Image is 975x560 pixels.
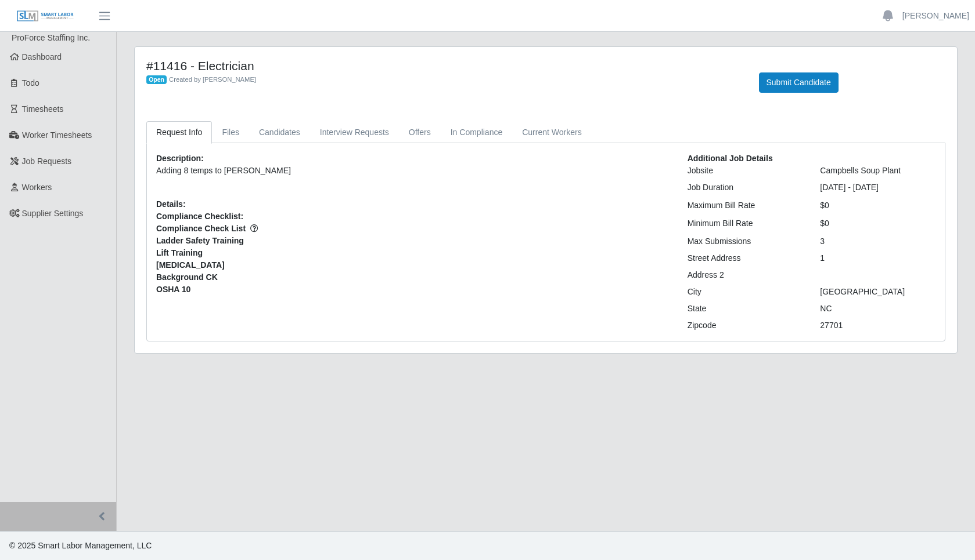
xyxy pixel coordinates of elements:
[22,157,72,166] span: Job Requests
[156,223,670,235] span: Compliance Check List
[156,271,670,283] span: Background CK
[679,235,812,248] div: Max Submissions
[169,76,256,83] span: Created by [PERSON_NAME]
[679,165,812,177] div: Jobsite
[811,235,944,248] div: 3
[16,10,74,23] img: SLM Logo
[811,252,944,264] div: 1
[9,541,152,550] span: © 2025 Smart Labor Management, LLC
[12,33,90,42] span: ProForce Staffing Inc.
[156,165,670,177] p: Adding 8 temps to [PERSON_NAME]
[811,303,944,315] div: NC
[22,130,92,140] span: Worker Timesheets
[399,121,441,144] a: Offers
[22,209,84,218] span: Supplier Settings
[156,199,186,209] b: Details:
[156,259,670,271] span: [MEDICAL_DATA]
[679,286,812,298] div: City
[310,121,399,144] a: Interview Requests
[679,269,812,281] div: Address 2
[212,121,249,144] a: Files
[679,199,812,212] div: Maximum Bill Rate
[22,78,39,88] span: Todo
[146,75,167,85] span: Open
[811,199,944,212] div: $0
[759,72,839,93] button: Submit Candidate
[249,121,310,144] a: Candidates
[811,181,944,194] div: [DATE] - [DATE]
[512,121,591,144] a: Current Workers
[679,319,812,332] div: Zipcode
[902,10,969,22] a: [PERSON_NAME]
[688,154,773,163] b: Additional Job Details
[146,121,212,144] a: Request Info
[146,59,742,73] h4: #11416 - Electrician
[811,217,944,230] div: $0
[811,165,944,177] div: Campbells Soup Plant
[811,286,944,298] div: [GEOGRAPHIC_DATA]
[156,154,204,163] b: Description:
[679,181,812,194] div: Job Duration
[22,52,62,61] span: Dashboard
[156,212,243,221] b: Compliance Checklist:
[156,283,670,296] span: OSHA 10
[811,319,944,332] div: 27701
[679,217,812,230] div: Minimum Bill Rate
[441,121,513,144] a: In Compliance
[22,104,64,114] span: Timesheets
[679,252,812,264] div: Street Address
[679,303,812,315] div: State
[22,183,52,192] span: Workers
[156,235,670,247] span: Ladder Safety Training
[156,247,670,259] span: Lift Training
